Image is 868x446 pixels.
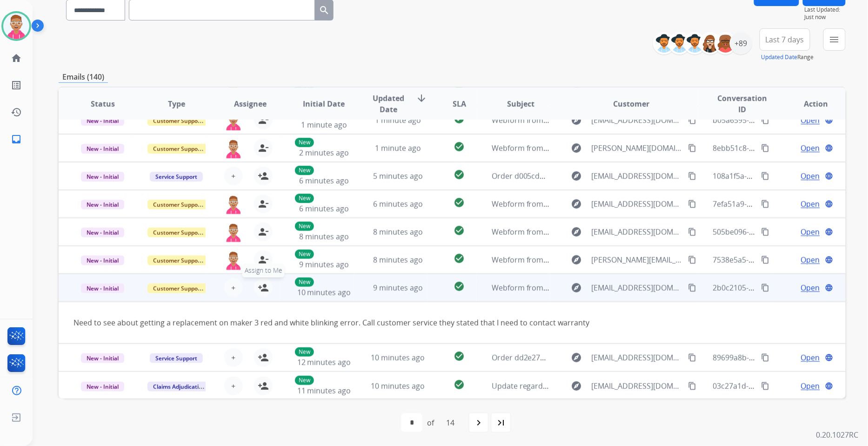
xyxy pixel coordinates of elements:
[591,226,682,237] span: [EMAIL_ADDRESS][DOMAIN_NAME]
[232,352,236,363] span: +
[761,172,770,180] mat-icon: content_copy
[801,142,820,154] span: Open
[688,172,696,180] mat-icon: content_copy
[224,167,243,185] button: +
[713,255,855,265] span: 7538e5a5-2d41-4f84-9b29-4525c2d07e15
[713,283,854,293] span: 2b0c2105-bef8-47f1-951c-942abd88d66c
[571,352,582,363] mat-icon: explore
[591,254,682,265] span: [PERSON_NAME][EMAIL_ADDRESS][DOMAIN_NAME]
[258,282,269,293] mat-icon: person_add
[591,115,682,126] span: [EMAIL_ADDRESS][DOMAIN_NAME]
[258,226,269,237] mat-icon: person_remove
[295,194,314,203] p: New
[761,200,770,208] mat-icon: content_copy
[258,170,269,182] mat-icon: person_add
[224,223,243,242] img: agent-avatar
[373,199,423,209] span: 6 minutes ago
[825,172,834,180] mat-icon: language
[295,250,314,259] p: New
[258,115,269,126] mat-icon: person_remove
[492,381,844,391] span: Update regarding your fulfillment method for Service Order: 4542bc0d-8da6-4f5a-abf0-2178be061acf
[492,143,819,153] span: Webform from [PERSON_NAME][DOMAIN_NAME][EMAIL_ADDRESS][DOMAIN_NAME] on [DATE]
[295,138,314,147] p: New
[492,352,658,363] span: Order dd2e2754-87a6-4164-8921-9978d827fd6b
[369,93,409,115] span: Updated Date
[801,352,820,363] span: Open
[825,144,834,152] mat-icon: language
[295,222,314,231] p: New
[299,203,349,214] span: 6 minutes ago
[825,200,834,208] mat-icon: language
[232,380,236,392] span: +
[761,353,770,362] mat-icon: content_copy
[147,200,208,209] span: Customer Support
[373,283,423,293] span: 9 minutes ago
[571,142,582,154] mat-icon: explore
[761,54,798,61] button: Updated Date
[81,200,124,209] span: New - Initial
[299,176,349,186] span: 6 minutes ago
[801,254,820,265] span: Open
[11,53,22,64] mat-icon: home
[492,171,658,181] span: Order d005cd06-0058-4dcd-940a-88f718d4b698
[147,144,208,154] span: Customer Support
[373,227,423,237] span: 8 minutes ago
[825,284,834,292] mat-icon: language
[454,141,465,152] mat-icon: check_circle
[801,282,820,293] span: Open
[825,353,834,362] mat-icon: language
[591,352,682,363] span: [EMAIL_ADDRESS][DOMAIN_NAME]
[761,256,770,264] mat-icon: content_copy
[147,382,211,392] span: Claims Adjudication
[59,71,108,83] p: Emails (140)
[571,254,582,265] mat-icon: explore
[81,228,124,237] span: New - Initial
[507,98,534,109] span: Subject
[224,250,243,270] img: agent-avatar
[688,116,696,124] mat-icon: content_copy
[91,98,115,109] span: Status
[303,98,345,109] span: Initial Date
[258,198,269,209] mat-icon: person_remove
[688,144,696,152] mat-icon: content_copy
[373,171,423,181] span: 5 minutes ago
[454,379,465,390] mat-icon: check_circle
[571,380,582,392] mat-icon: explore
[805,6,846,14] span: Last Updated:
[3,13,29,39] img: avatar
[258,254,269,265] mat-icon: person_remove
[11,80,22,91] mat-icon: list_alt
[713,199,854,209] span: 7efa51a9-cb47-45bb-8feb-78d018b78fb7
[591,380,682,392] span: [EMAIL_ADDRESS][DOMAIN_NAME]
[224,278,243,297] button: +
[319,5,330,16] mat-icon: search
[224,111,243,130] img: agent-avatar
[713,115,853,125] span: b05a6595-c2d9-4fdd-b9aa-da7f08fe489e
[825,228,834,236] mat-icon: language
[150,353,203,363] span: Service Support
[168,98,185,109] span: Type
[299,148,349,158] span: 2 minutes ago
[454,253,465,264] mat-icon: check_circle
[713,93,772,115] span: Conversation ID
[371,352,425,363] span: 10 minutes ago
[234,98,267,109] span: Assignee
[295,347,314,357] p: New
[416,93,427,104] mat-icon: arrow_downward
[81,116,124,126] span: New - Initial
[11,134,22,145] mat-icon: inbox
[454,351,465,362] mat-icon: check_circle
[73,317,683,328] div: Need to see about getting a replacement on maker 3 red and white blinking error. Call customer se...
[297,357,351,367] span: 12 minutes ago
[761,144,770,152] mat-icon: content_copy
[801,115,820,126] span: Open
[371,381,425,391] span: 10 minutes ago
[295,166,314,175] p: New
[591,198,682,209] span: [EMAIL_ADDRESS][DOMAIN_NAME]
[297,287,351,297] span: 10 minutes ago
[258,142,269,154] mat-icon: person_remove
[760,28,810,51] button: Last 7 days
[801,226,820,237] span: Open
[454,197,465,208] mat-icon: check_circle
[825,116,834,124] mat-icon: language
